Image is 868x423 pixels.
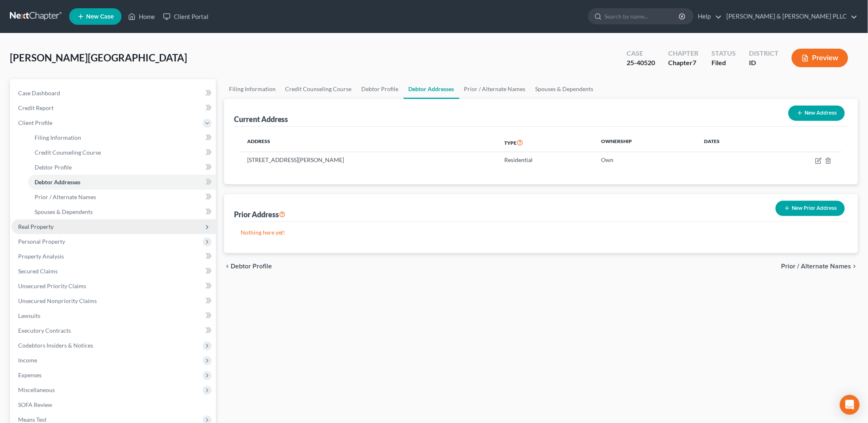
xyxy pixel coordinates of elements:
[18,371,42,378] span: Expenses
[18,312,40,319] span: Lawsuits
[668,58,698,68] div: Chapter
[668,49,698,58] div: Chapter
[694,9,722,24] a: Help
[693,59,696,66] span: 7
[18,416,47,423] span: Means Test
[711,58,736,68] div: Filed
[781,263,858,270] button: Prior / Alternate Names chevron_right
[531,79,599,99] a: Spouses & Dependents
[241,133,498,152] th: Address
[10,52,187,63] span: [PERSON_NAME][GEOGRAPHIC_DATA]
[18,253,64,260] span: Property Analysis
[28,204,216,219] a: Spouses & Dependents
[28,160,216,175] a: Debtor Profile
[18,401,52,408] span: SOFA Review
[459,79,531,99] a: Prior / Alternate Names
[749,58,779,68] div: ID
[12,264,216,279] a: Secured Claims
[627,49,655,58] div: Case
[28,145,216,160] a: Credit Counseling Course
[35,134,81,141] span: Filing Information
[788,106,845,121] button: New Address
[18,104,54,111] span: Credit Report
[18,297,97,304] span: Unsecured Nonpriority Claims
[12,308,216,323] a: Lawsuits
[159,9,213,24] a: Client Portal
[18,223,54,230] span: Real Property
[605,9,680,24] input: Search by name...
[852,263,858,270] i: chevron_right
[749,49,779,58] div: District
[35,193,96,200] span: Prior / Alternate Names
[18,342,93,349] span: Codebtors Insiders & Notices
[18,282,86,289] span: Unsecured Priority Claims
[35,149,101,156] span: Credit Counseling Course
[18,357,37,364] span: Income
[723,9,858,24] a: [PERSON_NAME] & [PERSON_NAME] PLLC
[792,49,848,67] button: Preview
[12,294,216,308] a: Unsecured Nonpriority Claims
[12,279,216,294] a: Unsecured Priority Claims
[241,228,842,237] p: Nothing here yet!
[224,263,272,270] button: chevron_left Debtor Profile
[781,263,852,270] span: Prior / Alternate Names
[18,89,60,96] span: Case Dashboard
[711,49,736,58] div: Status
[241,152,498,168] td: [STREET_ADDRESS][PERSON_NAME]
[840,395,860,415] div: Open Intercom Messenger
[18,268,58,275] span: Secured Claims
[224,79,281,99] a: Filing Information
[697,133,765,152] th: Dates
[18,327,71,334] span: Executory Contracts
[281,79,357,99] a: Credit Counseling Course
[234,209,285,219] div: Prior Address
[357,79,404,99] a: Debtor Profile
[231,263,272,270] span: Debtor Profile
[627,58,655,68] div: 25-40520
[224,263,231,270] i: chevron_left
[776,201,845,216] button: New Prior Address
[12,397,216,412] a: SOFA Review
[28,190,216,204] a: Prior / Alternate Names
[404,79,459,99] a: Debtor Addresses
[18,238,65,245] span: Personal Property
[18,386,55,393] span: Miscellaneous
[86,14,114,20] span: New Case
[28,175,216,190] a: Debtor Addresses
[35,208,93,215] span: Spouses & Dependents
[12,101,216,115] a: Credit Report
[12,249,216,264] a: Property Analysis
[234,114,288,124] div: Current Address
[498,133,594,152] th: Type
[498,152,594,168] td: Residential
[28,130,216,145] a: Filing Information
[35,179,80,186] span: Debtor Addresses
[18,119,52,126] span: Client Profile
[35,164,72,171] span: Debtor Profile
[595,133,697,152] th: Ownership
[12,323,216,338] a: Executory Contracts
[124,9,159,24] a: Home
[12,86,216,101] a: Case Dashboard
[595,152,697,168] td: Own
